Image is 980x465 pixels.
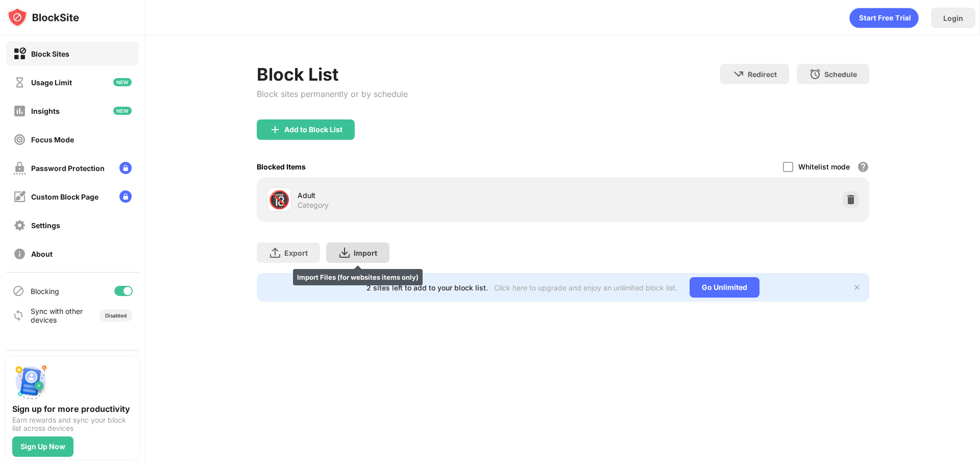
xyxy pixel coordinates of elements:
[257,89,408,99] div: Block sites permanently or by schedule
[7,7,79,28] img: logo-blocksite.svg
[849,8,919,28] div: animation
[13,105,26,117] img: insights-off.svg
[31,135,74,144] div: Focus Mode
[298,201,329,210] div: Category
[12,404,133,414] div: Sign up for more productivity
[293,269,423,285] div: Import Files (for websites items only)
[105,312,127,319] div: Disabled
[257,64,408,85] div: Block List
[119,162,132,174] img: lock-menu.svg
[257,162,306,171] div: Blocked Items
[690,277,759,298] div: Go Unlimited
[12,363,49,400] img: push-signup.svg
[13,47,26,60] img: block-on.svg
[31,78,72,87] div: Usage Limit
[824,70,857,79] div: Schedule
[13,76,26,89] img: time-usage-off.svg
[31,287,59,296] div: Blocking
[12,309,24,322] img: sync-icon.svg
[284,249,308,257] div: Export
[853,283,861,291] img: x-button.svg
[284,126,342,134] div: Add to Block List
[494,283,677,292] div: Click here to upgrade and enjoy an unlimited block list.
[31,307,83,324] div: Sync with other devices
[943,14,963,22] div: Login
[366,283,488,292] div: 2 sites left to add to your block list.
[748,70,777,79] div: Redirect
[13,162,26,175] img: password-protection-off.svg
[13,248,26,260] img: about-off.svg
[12,416,133,432] div: Earn rewards and sync your block list across devices
[113,78,132,86] img: new-icon.svg
[13,190,26,203] img: customize-block-page-off.svg
[354,249,377,257] div: Import
[20,443,65,451] div: Sign Up Now
[12,285,24,297] img: blocking-icon.svg
[13,133,26,146] img: focus-off.svg
[31,250,53,258] div: About
[298,190,563,201] div: Adult
[798,162,850,171] div: Whitelist mode
[113,107,132,115] img: new-icon.svg
[31,107,60,115] div: Insights
[31,164,105,173] div: Password Protection
[31,50,69,58] div: Block Sites
[31,192,99,201] div: Custom Block Page
[268,189,290,210] div: 🔞
[31,221,60,230] div: Settings
[119,190,132,203] img: lock-menu.svg
[13,219,26,232] img: settings-off.svg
